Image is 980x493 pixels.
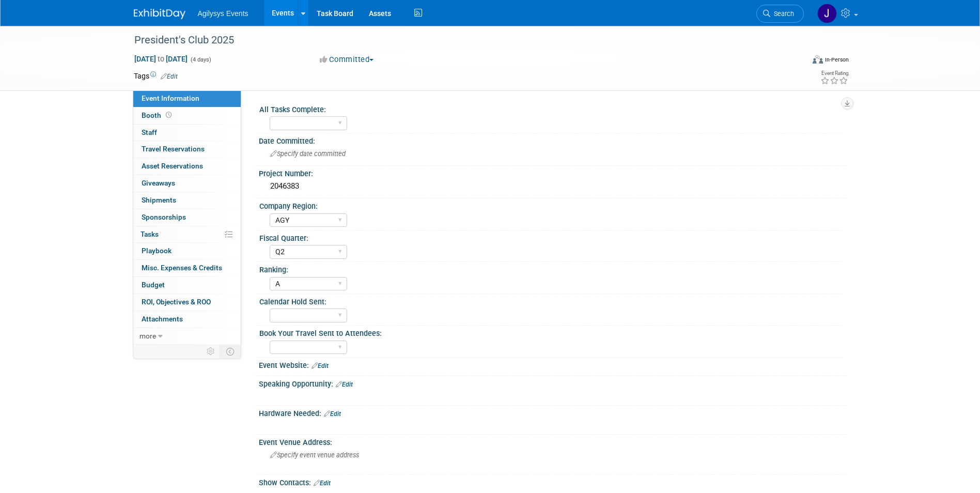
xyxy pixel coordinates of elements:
[817,4,837,23] img: Jennifer Bridell
[134,9,185,19] img: ExhibitDay
[156,55,166,63] span: to
[142,281,165,289] span: Budget
[142,111,174,119] span: Booth
[314,480,331,487] a: Edit
[133,294,241,311] a: ROI, Objectives & ROO
[259,102,842,115] div: All Tasks Complete:
[259,133,847,146] div: Date Committed:
[825,56,849,64] div: In-Person
[133,141,241,158] a: Travel Reservations
[813,55,823,64] img: Format-Inperson.png
[133,328,241,345] a: more
[336,381,353,388] a: Edit
[259,294,842,307] div: Calendar Hold Sent:
[161,73,178,80] a: Edit
[743,54,849,69] div: Event Format
[133,158,241,175] a: Asset Reservations
[133,243,241,259] a: Playbook
[142,264,222,272] span: Misc. Expenses & Credits
[312,362,329,369] a: Edit
[756,5,804,23] a: Search
[133,90,241,107] a: Event Information
[142,196,176,204] span: Shipments
[198,9,248,18] span: Agilysys Events
[142,128,157,136] span: Staff
[133,175,241,192] a: Giveaways
[259,166,847,179] div: Project Number:
[259,230,842,243] div: Fiscal Quarter:
[259,262,842,275] div: Ranking:
[133,125,241,141] a: Staff
[142,94,199,102] span: Event Information
[133,107,241,124] a: Booth
[259,376,847,390] div: Speaking Opportunity:
[133,209,241,226] a: Sponsorships
[133,311,241,328] a: Attachments
[770,10,794,18] span: Search
[259,435,847,448] div: Event Venue Address:
[142,315,183,323] span: Attachments
[133,226,241,243] a: Tasks
[142,179,175,187] span: Giveaways
[142,246,172,255] span: Playbook
[316,54,378,65] button: Committed
[134,71,178,81] td: Tags
[139,332,156,340] span: more
[142,213,186,221] span: Sponsorships
[820,71,848,76] div: Event Rating
[259,326,842,338] div: Book Your Travel Sent to Attendees:
[270,150,346,158] span: Specify date committed
[202,345,220,358] td: Personalize Event Tab Strip
[259,358,847,371] div: Event Website:
[267,178,839,194] div: 2046383
[133,277,241,294] a: Budget
[259,406,847,419] div: Hardware Needed:
[142,145,205,153] span: Travel Reservations
[142,298,211,306] span: ROI, Objectives & ROO
[270,451,359,459] span: Specify event venue address
[133,192,241,209] a: Shipments
[133,260,241,276] a: Misc. Expenses & Credits
[220,345,241,358] td: Toggle Event Tabs
[259,198,842,211] div: Company Region:
[190,56,211,63] span: (4 days)
[164,111,174,119] span: Booth not reserved yet
[141,230,159,238] span: Tasks
[131,31,788,50] div: President's Club 2025
[324,410,341,418] a: Edit
[142,162,203,170] span: Asset Reservations
[134,54,188,64] span: [DATE] [DATE]
[259,475,847,488] div: Show Contacts:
